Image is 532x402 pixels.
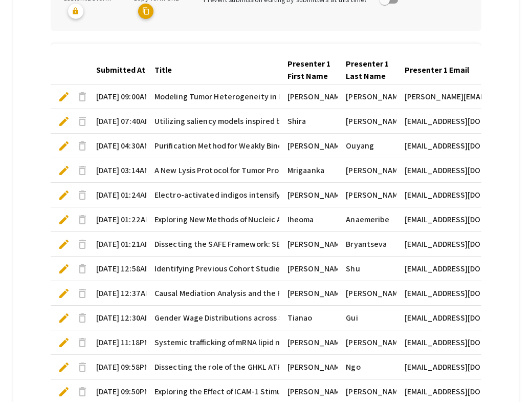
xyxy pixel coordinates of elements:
[76,263,88,275] span: delete
[58,140,70,152] span: edit
[58,115,70,128] span: edit
[58,189,70,201] span: edit
[88,281,146,306] mat-cell: [DATE] 12:37AM EDT
[338,257,396,281] mat-cell: Shu
[279,330,338,355] mat-cell: [PERSON_NAME]
[58,263,70,275] span: edit
[279,109,338,134] mat-cell: Shira
[76,238,88,250] span: delete
[76,361,88,373] span: delete
[338,158,396,183] mat-cell: [PERSON_NAME]
[279,232,338,257] mat-cell: [PERSON_NAME]
[76,312,88,324] span: delete
[76,164,88,177] span: delete
[76,214,88,226] span: delete
[76,386,88,398] span: delete
[8,356,43,394] iframe: Chat
[154,238,463,250] span: Dissecting the SAFE Framework: SEL Outcomes in American K-5 After-School Programs
[338,207,396,232] mat-cell: Anaemeribe
[279,257,338,281] mat-cell: [PERSON_NAME]
[396,134,487,158] mat-cell: [EMAIL_ADDRESS][DOMAIN_NAME]
[88,84,146,109] mat-cell: [DATE] 09:00AM EDT
[88,257,146,281] mat-cell: [DATE] 12:58AM EDT
[279,134,338,158] mat-cell: [PERSON_NAME]
[279,306,338,330] mat-cell: Tianao
[396,281,487,306] mat-cell: [EMAIL_ADDRESS][DOMAIN_NAME]
[396,183,487,207] mat-cell: [EMAIL_ADDRESS][DOMAIN_NAME]
[88,355,146,379] mat-cell: [DATE] 09:58PM EDT
[279,207,338,232] mat-cell: Iheoma
[88,109,146,134] mat-cell: [DATE] 07:40AM EDT
[138,4,153,19] mat-icon: copy URL
[154,115,468,128] span: Utilizing saliency models inspired by human vision to improve image classifier efficiency
[279,158,338,183] mat-cell: Mrigaanka
[154,263,404,275] span: Identifying Previous Cohort Studies of Novel Mode of Oxygen Delivery
[405,64,478,76] div: Presenter 1 Email
[396,330,487,355] mat-cell: [EMAIL_ADDRESS][DOMAIN_NAME]
[154,386,489,398] span: Exploring the Effect of ICAM-1 Stimulation on CD8+ [MEDICAL_DATA] Adoptive [MEDICAL_DATA]
[396,232,487,257] mat-cell: [EMAIL_ADDRESS][DOMAIN_NAME]
[88,306,146,330] mat-cell: [DATE] 12:30AM EDT
[279,84,338,109] mat-cell: [PERSON_NAME]
[396,207,487,232] mat-cell: [EMAIL_ADDRESS][DOMAIN_NAME]
[58,336,70,349] span: edit
[154,64,172,76] div: Title
[338,109,396,134] mat-cell: [PERSON_NAME]
[88,207,146,232] mat-cell: [DATE] 01:22AM EDT
[279,355,338,379] mat-cell: [PERSON_NAME]
[338,84,396,109] mat-cell: [PERSON_NAME]
[346,58,398,82] div: Presenter 1 Last Name
[396,109,487,134] mat-cell: [EMAIL_ADDRESS][DOMAIN_NAME]
[287,58,340,82] div: Presenter 1 First Name
[96,64,145,76] div: Submitted At
[154,214,409,226] span: Exploring New Methods of Nucleic Acid Extraction using SPRI Chemistry
[396,257,487,281] mat-cell: [EMAIL_ADDRESS][DOMAIN_NAME]
[338,281,396,306] mat-cell: [PERSON_NAME]
[396,355,487,379] mat-cell: [EMAIL_ADDRESS][DOMAIN_NAME]
[58,91,70,103] span: edit
[396,306,487,330] mat-cell: [EMAIL_ADDRESS][DOMAIN_NAME]
[88,183,146,207] mat-cell: [DATE] 01:24AM EDT
[76,91,88,103] span: delete
[58,164,70,177] span: edit
[58,238,70,250] span: edit
[154,287,388,300] span: Causal Mediation Analysis and the Role of Methylation on Obesity
[396,158,487,183] mat-cell: [EMAIL_ADDRESS][DOMAIN_NAME]
[338,232,396,257] mat-cell: Bryantseva
[405,64,469,76] div: Presenter 1 Email
[154,361,426,373] span: Dissecting the role of the GHKL ATPase MORC-1 in germline gene regulation
[76,336,88,349] span: delete
[76,140,88,152] span: delete
[154,189,472,201] span: Electro-activated indigos intensify ampere-level CO₂ reduction to CO on silver catalysts
[88,232,146,257] mat-cell: [DATE] 01:21AM EDT
[88,330,146,355] mat-cell: [DATE] 11:18PM EDT
[154,64,181,76] div: Title
[338,306,396,330] mat-cell: Gui
[338,330,396,355] mat-cell: [PERSON_NAME]
[88,158,146,183] mat-cell: [DATE] 03:14AM EDT
[338,355,396,379] mat-cell: Ngo
[76,287,88,300] span: delete
[58,214,70,226] span: edit
[338,183,396,207] mat-cell: [PERSON_NAME]
[96,64,154,76] div: Submitted At
[58,361,70,373] span: edit
[76,115,88,128] span: delete
[58,287,70,300] span: edit
[279,183,338,207] mat-cell: [PERSON_NAME]
[76,189,88,201] span: delete
[58,312,70,324] span: edit
[58,386,70,398] span: edit
[287,58,330,82] div: Presenter 1 First Name
[88,134,146,158] mat-cell: [DATE] 04:30AM EDT
[279,281,338,306] mat-cell: [PERSON_NAME]
[338,134,396,158] mat-cell: Ouyang
[154,164,428,177] span: A New Lysis Protocol for Tumor Proteomic Analysis using Mass Spectrometry
[396,84,487,109] mat-cell: [PERSON_NAME][EMAIL_ADDRESS][DOMAIN_NAME]
[68,4,83,19] mat-icon: lock
[346,58,389,82] div: Presenter 1 Last Name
